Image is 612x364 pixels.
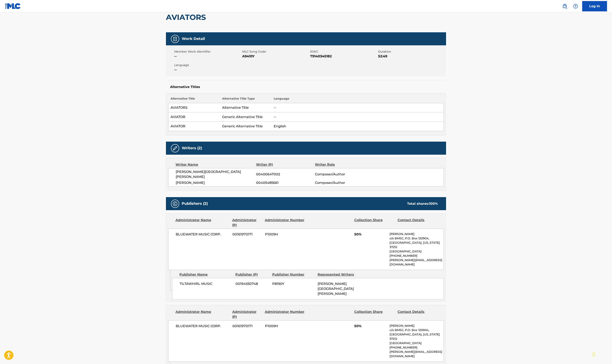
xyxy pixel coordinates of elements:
[315,162,369,167] div: Writer Role
[315,180,369,185] span: Composer/Author
[220,103,272,112] td: Alternative Title
[170,85,442,89] h5: Alternative Titles
[174,67,241,72] span: --
[389,345,444,350] p: [PHONE_NUMBER]
[389,249,444,254] p: [GEOGRAPHIC_DATA]
[593,348,595,361] div: Drag
[398,218,438,228] div: Contact Details
[174,54,241,59] span: --
[389,258,444,267] p: [PERSON_NAME][EMAIL_ADDRESS][DOMAIN_NAME]
[220,122,272,131] td: Generic Alternative Title
[389,324,444,328] p: [PERSON_NAME]
[168,103,220,112] td: AVIATORS
[176,232,229,237] span: BLUEWATER MUSIC CORP.
[562,4,567,9] img: search
[265,218,305,228] div: Administrator Number
[242,54,309,59] span: A9410Y
[174,63,241,67] span: Language
[389,241,444,249] p: [GEOGRAPHIC_DATA], [US_STATE] 37212
[265,232,305,237] span: P1009H
[407,201,438,206] div: Total shares:
[220,112,272,122] td: Generic Alternative Title
[272,112,444,122] td: --
[378,54,445,59] span: 52:49
[272,272,314,277] div: Publisher Number
[582,1,607,11] a: Log In
[5,3,21,9] img: MLC Logo
[182,36,205,41] h5: Work Detail
[272,281,314,286] span: P8190Y
[168,122,220,131] td: AVIATOR
[265,324,305,329] span: P1009H
[176,324,229,329] span: BLUEWATER MUSIC CORP.
[166,13,208,22] h2: AVIATORS
[256,162,315,167] div: Writer IPI
[168,112,220,122] td: AVIATOR
[389,236,444,241] p: c/o BMSC, P.O. Box 120904,
[173,36,178,41] img: Work Detail
[389,254,444,258] p: [PHONE_NUMBER]
[173,146,178,151] img: Writers
[310,54,377,59] span: T9140345182
[573,4,578,9] img: help
[182,201,208,206] h5: Publishers (2)
[318,272,360,277] div: Represented Writers
[168,96,220,103] th: Alternative Title
[354,324,386,329] span: 50%
[354,232,386,237] span: 50%
[232,309,262,319] div: Administrator IPI
[175,218,229,228] div: Administrator Name
[256,180,315,185] span: 00405485661
[389,332,444,341] p: [GEOGRAPHIC_DATA], [US_STATE] 37212
[378,49,445,54] span: Duration
[182,146,202,151] h5: Writers (2)
[272,96,444,103] th: Language
[173,201,178,206] img: Publishers
[315,172,369,177] span: Composer/Author
[265,309,305,319] div: Administrator Number
[310,49,377,54] span: ISWC
[561,2,569,10] a: Public Search
[175,309,229,319] div: Administrator Name
[174,49,241,54] span: Member Work Identifier
[354,309,394,319] div: Collection Share
[180,281,232,286] span: TILTAWHIRL MUSIC
[272,103,444,112] td: --
[398,309,438,319] div: Contact Details
[220,96,272,103] th: Alternative Title Type
[179,272,232,277] div: Publisher Name
[389,341,444,345] p: [GEOGRAPHIC_DATA]
[175,162,256,167] div: Writer Name
[232,232,262,237] span: 00161970171
[232,324,262,329] span: 00161970171
[389,232,444,236] p: [PERSON_NAME]
[176,169,256,179] span: [PERSON_NAME][GEOGRAPHIC_DATA][PERSON_NAME]
[389,350,444,358] p: [PERSON_NAME][EMAIL_ADDRESS][DOMAIN_NAME]
[318,282,354,296] span: [PERSON_NAME][GEOGRAPHIC_DATA][PERSON_NAME]
[354,218,394,228] div: Collection Share
[242,49,309,54] span: MLC Song Code
[429,202,438,206] span: 100 %
[256,172,315,177] span: 00400647002
[176,180,256,185] span: [PERSON_NAME]
[235,272,269,277] div: Publisher IPI
[571,2,580,10] div: Help
[232,218,262,228] div: Administrator IPI
[272,122,444,131] td: English
[591,344,612,364] iframe: Chat Widget
[236,281,269,286] span: 00194550748
[389,328,444,332] p: c/o BMSC, P.O. Box 120904,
